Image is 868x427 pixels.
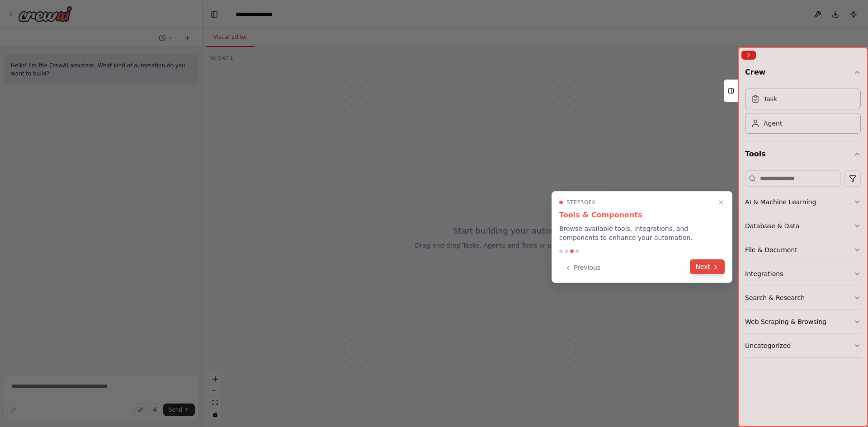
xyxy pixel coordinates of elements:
button: Close walkthrough [716,197,726,208]
button: Hide left sidebar [208,8,221,21]
p: Browse available tools, integrations, and components to enhance your automation. [559,224,725,242]
button: Next [690,259,725,274]
h3: Tools & Components [559,210,725,221]
span: Step 3 of 4 [566,199,595,206]
button: Previous [559,260,606,275]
